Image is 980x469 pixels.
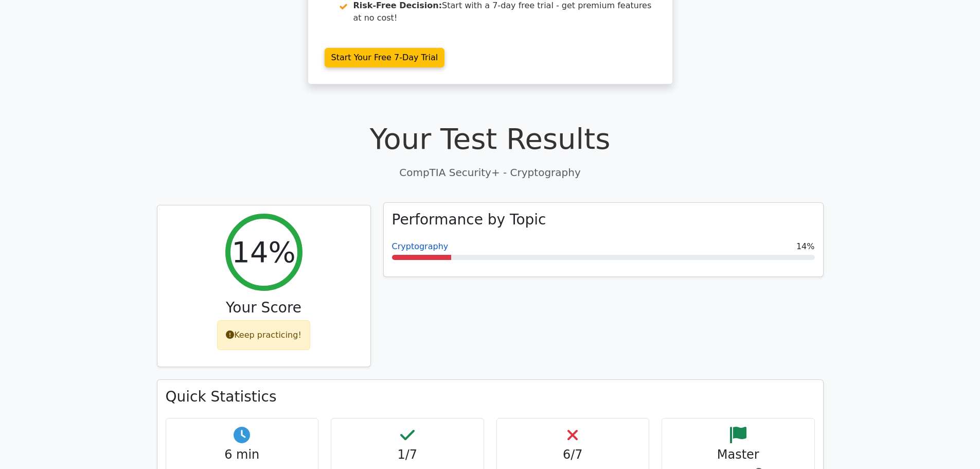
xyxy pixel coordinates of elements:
a: Cryptography [392,241,449,251]
p: CompTIA Security+ - Cryptography [157,165,824,180]
h2: 14% [231,235,295,269]
h3: Performance by Topic [392,211,546,229]
h4: 6 min [174,447,310,462]
a: Start Your Free 7-Day Trial [325,48,445,67]
span: 14% [796,240,815,253]
h4: Master [670,447,806,462]
h1: Your Test Results [157,121,824,156]
h3: Quick Statistics [166,388,815,406]
h4: 1/7 [340,447,475,462]
div: Keep practicing! [217,320,310,350]
h4: 6/7 [505,447,641,462]
h3: Your Score [166,299,362,317]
